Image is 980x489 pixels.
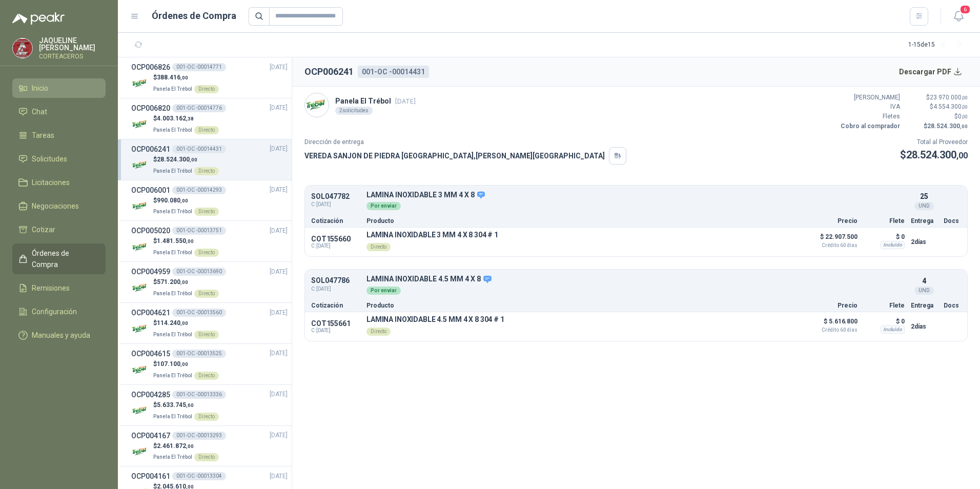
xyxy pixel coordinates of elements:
a: OCP006241001-OC -00014431[DATE] Company Logo$28.524.300,00Panela El TrébolDirecto [131,144,288,176]
p: $ 5.616.800 [806,315,857,333]
h3: OCP004167 [131,430,170,441]
a: OCP005020001-OC -00013751[DATE] Company Logo$1.481.550,00Panela El TrébolDirecto [131,225,288,257]
span: C: [DATE] [311,328,360,334]
span: 2.461.872 [157,442,194,450]
a: OCP006826001-OC -00014771[DATE] Company Logo$388.416,00Panela El TrébolDirecto [131,62,288,94]
div: Directo [194,85,219,93]
span: ,60 [186,402,194,408]
img: Company Logo [131,320,149,338]
div: 001-OC -00013560 [172,309,226,317]
p: Dirección de entrega [304,137,626,147]
span: Órdenes de Compra [32,248,96,270]
div: Incluido [881,325,905,334]
p: $ [153,73,219,83]
p: $ [153,400,219,410]
div: 001-OC -00013336 [172,391,226,399]
div: 1 - 15 de 15 [908,37,968,53]
p: Cobro al comprador [839,121,900,131]
p: LAMINA INOXIDABLE 3 MM 4 X 8 [366,191,905,200]
span: Panela El Trébol [153,168,192,174]
span: Manuales y ayuda [32,330,90,341]
span: 107.100 [157,360,188,368]
span: ,00 [180,320,188,326]
span: 571.200 [157,278,188,286]
span: Negociaciones [32,200,79,212]
span: ,00 [962,114,968,119]
span: [DATE] [270,144,288,154]
p: JAQUELINE [PERSON_NAME] [39,37,106,51]
p: Producto [366,302,800,309]
p: $ [153,114,219,124]
p: [PERSON_NAME] [839,93,900,103]
div: 001-OC -00014776 [172,104,226,112]
span: Panela El Trébol [153,250,192,255]
img: Company Logo [131,361,149,379]
div: Directo [194,126,219,134]
div: 2 solicitudes [335,107,373,115]
p: IVA [839,102,900,112]
img: Company Logo [305,93,329,117]
span: 0 [958,113,968,120]
div: Directo [194,331,219,339]
h3: OCP005020 [131,225,170,236]
a: Tareas [12,126,106,145]
p: $ [153,277,219,287]
a: OCP004615001-OC -00013525[DATE] Company Logo$107.100,00Panela El TrébolDirecto [131,348,288,380]
div: UND [914,202,934,210]
span: [DATE] [270,390,288,399]
div: Por enviar [366,202,401,210]
img: Company Logo [131,279,149,297]
span: Solicitudes [32,153,67,165]
a: Remisiones [12,278,106,298]
span: 1.481.550 [157,237,194,244]
span: ,00 [962,95,968,100]
span: [DATE] [270,472,288,481]
h3: OCP006820 [131,103,170,114]
span: ,00 [180,361,188,367]
div: Incluido [881,241,905,249]
div: Por enviar [366,287,401,295]
div: 001-OC -00013293 [172,432,226,440]
button: 6 [949,7,968,26]
p: 2 días [911,236,937,248]
p: 2 días [911,320,937,333]
a: Inicio [12,78,106,98]
span: 4.554.300 [933,103,968,110]
span: ,00 [186,443,194,449]
p: Flete [864,302,905,309]
h1: Órdenes de Compra [152,9,236,23]
p: $ [153,155,219,165]
span: ,00 [962,104,968,110]
span: Chat [32,106,47,117]
p: $ 0 [864,315,905,328]
p: $ 0 [864,231,905,243]
span: Panela El Trébol [153,454,192,460]
span: [DATE] [270,63,288,72]
img: Company Logo [131,238,149,256]
img: Company Logo [131,402,149,420]
span: [DATE] [270,103,288,113]
a: Negociaciones [12,196,106,216]
p: $ 22.907.500 [806,231,857,248]
p: Total al Proveedor [900,137,968,147]
span: ,00 [186,238,194,244]
span: [DATE] [270,349,288,358]
p: $ [906,112,968,121]
a: OCP004959001-OC -00013690[DATE] Company Logo$571.200,00Panela El TrébolDirecto [131,266,288,298]
div: 001-OC -00013525 [172,350,226,358]
span: 28.524.300 [927,123,968,130]
h2: OCP006241 [304,65,354,79]
span: [DATE] [270,308,288,318]
p: Docs [944,218,961,224]
span: 6 [959,5,971,14]
span: Panela El Trébol [153,291,192,296]
a: Licitaciones [12,173,106,192]
p: Precio [806,302,857,309]
span: Panela El Trébol [153,373,192,378]
p: Fletes [839,112,900,121]
span: Panela El Trébol [153,209,192,214]
h3: OCP006826 [131,62,170,73]
img: Company Logo [131,443,149,461]
span: [DATE] [270,226,288,236]
div: 001-OC -00013304 [172,472,226,480]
